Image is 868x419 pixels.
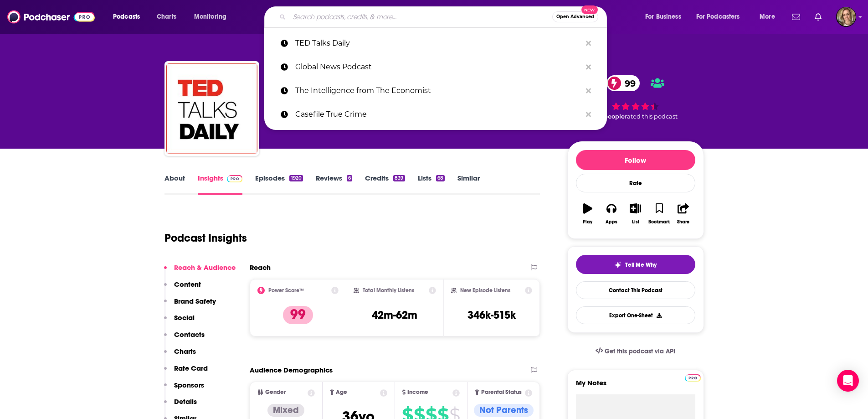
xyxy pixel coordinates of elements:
[363,287,414,294] h2: Total Monthly Listens
[690,10,753,24] button: open menu
[164,231,247,245] h1: Podcast Insights
[393,175,405,181] div: 839
[7,8,95,26] img: Podchaser - Follow, Share and Rate Podcasts
[836,7,856,27] img: User Profile
[164,364,208,381] button: Rate Card
[645,10,681,23] span: For Business
[696,10,740,23] span: For Podcasters
[372,308,417,322] h3: 42m-62m
[107,10,152,24] button: open menu
[164,347,196,364] button: Charts
[625,261,657,269] span: Tell Me Why
[576,281,695,299] a: Contact This Podcast
[164,174,185,195] a: About
[289,10,552,24] input: Search podcasts, credits, & more...
[336,389,347,395] span: Age
[174,297,216,305] p: Brand Safety
[581,5,598,14] span: New
[606,219,617,225] div: Apps
[576,306,695,324] button: Export One-Sheet
[407,389,428,395] span: Income
[174,330,205,339] p: Contacts
[623,197,647,230] button: List
[685,374,701,382] img: Podchaser Pro
[760,10,775,23] span: More
[264,79,607,103] a: The Intelligence from The Economist
[264,55,607,79] a: Global News Podcast
[365,174,405,195] a: Credits839
[289,175,303,181] div: 1920
[576,150,695,170] button: Follow
[457,174,480,195] a: Similar
[316,174,352,195] a: Reviews6
[616,75,640,91] span: 99
[600,197,623,230] button: Apps
[268,287,304,294] h2: Power Score™
[164,381,204,398] button: Sponsors
[576,378,695,394] label: My Notes
[174,347,196,356] p: Charts
[255,174,303,195] a: Episodes1920
[250,366,333,374] h2: Audience Demographics
[264,31,607,55] a: TED Talks Daily
[164,313,195,330] button: Social
[648,219,670,225] div: Bookmark
[576,255,695,274] button: tell me why sparkleTell Me Why
[164,397,197,414] button: Details
[283,306,313,324] p: 99
[753,10,786,24] button: open menu
[474,404,534,417] div: Not Parents
[647,197,671,230] button: Bookmark
[418,174,445,195] a: Lists68
[588,340,683,362] a: Get this podcast via API
[614,261,621,269] img: tell me why sparkle
[267,404,304,417] div: Mixed
[788,9,804,25] a: Show notifications dropdown
[836,7,856,27] span: Logged in as Lauren.Russo
[174,364,208,372] p: Rate Card
[677,219,689,225] div: Share
[632,219,639,225] div: List
[295,31,581,55] p: TED Talks Daily
[552,11,598,22] button: Open AdvancedNew
[164,263,236,280] button: Reach & Audience
[567,69,704,126] div: 99 20 peoplerated this podcast
[295,55,581,79] p: Global News Podcast
[595,113,625,120] span: 20 people
[113,10,140,23] span: Podcasts
[250,263,271,272] h2: Reach
[347,175,352,181] div: 6
[481,389,522,395] span: Parental Status
[174,280,201,289] p: Content
[583,219,592,225] div: Play
[164,280,201,297] button: Content
[164,297,216,314] button: Brand Safety
[198,174,243,195] a: InsightsPodchaser Pro
[295,103,581,126] p: Casefile True Crime
[295,79,581,103] p: The Intelligence from The Economist
[174,381,204,389] p: Sponsors
[467,308,516,322] h3: 346k-515k
[606,75,640,91] a: 99
[460,287,510,294] h2: New Episode Listens
[166,63,257,154] img: TED Talks Daily
[576,174,695,192] div: Rate
[174,263,236,272] p: Reach & Audience
[639,10,693,24] button: open menu
[174,397,197,406] p: Details
[625,113,678,120] span: rated this podcast
[605,347,675,355] span: Get this podcast via API
[576,197,600,230] button: Play
[273,6,616,27] div: Search podcasts, credits, & more...
[837,370,859,392] div: Open Intercom Messenger
[194,10,226,23] span: Monitoring
[265,389,286,395] span: Gender
[227,175,243,182] img: Podchaser Pro
[164,330,205,347] button: Contacts
[556,15,594,19] span: Open Advanced
[264,103,607,126] a: Casefile True Crime
[685,373,701,382] a: Pro website
[157,10,176,23] span: Charts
